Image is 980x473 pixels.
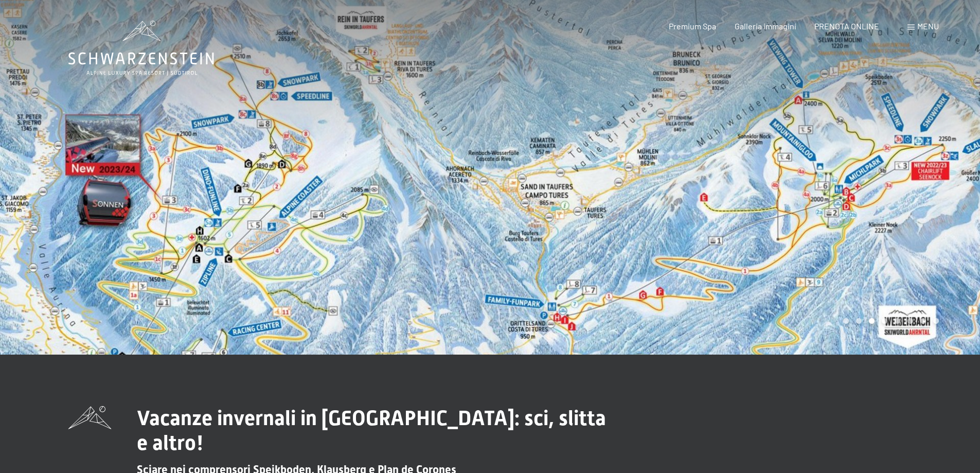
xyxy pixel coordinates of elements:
div: Carousel Page 5 [895,318,900,324]
div: Carousel Page 8 [933,318,939,324]
div: Carousel Page 6 [907,318,913,324]
span: Menu [917,21,939,31]
div: Carousel Page 3 (Current Slide) [869,318,875,324]
span: Vacanze invernali in [GEOGRAPHIC_DATA]: sci, slitta e altro! [137,406,606,455]
div: Carousel Pagination [840,318,939,324]
div: Carousel Page 4 [882,318,887,324]
a: PRENOTA ONLINE [814,21,879,31]
div: Carousel Page 7 [920,318,926,324]
a: Galleria immagini [735,21,796,31]
div: Carousel Page 2 [856,318,862,324]
a: Premium Spa [669,21,716,31]
div: Carousel Page 1 [843,318,849,324]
